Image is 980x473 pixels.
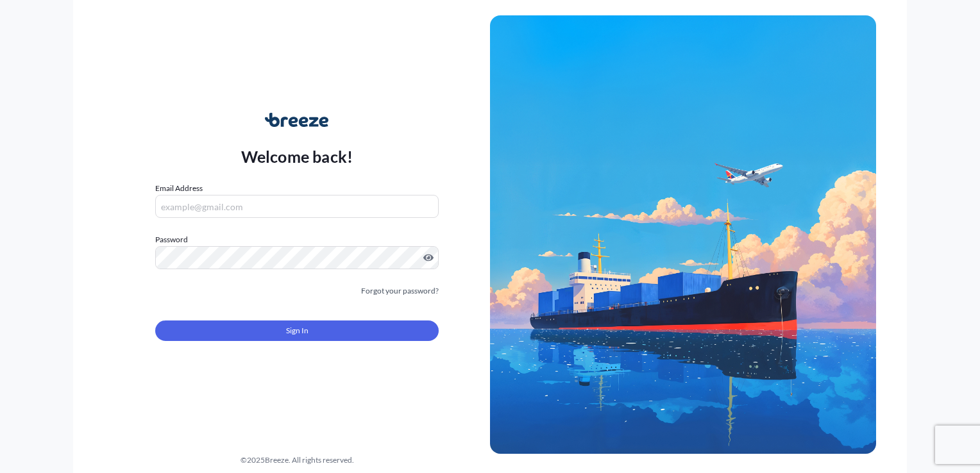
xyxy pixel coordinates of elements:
label: Email Address [155,182,203,195]
a: Forgot your password? [361,285,439,297]
div: © 2025 Breeze. All rights reserved. [104,454,490,467]
label: Password [155,233,439,246]
p: Welcome back! [241,146,353,167]
input: example@gmail.com [155,195,439,218]
img: Ship illustration [490,15,876,454]
span: Sign In [286,324,308,337]
button: Sign In [155,320,439,341]
button: Show password [423,253,434,263]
